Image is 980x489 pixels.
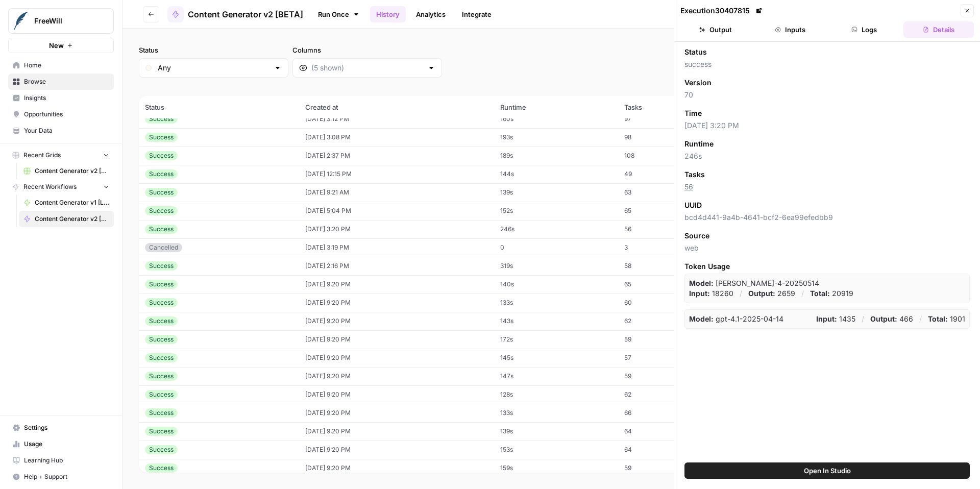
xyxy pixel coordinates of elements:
[618,404,716,422] td: 66
[145,188,178,197] div: Success
[618,96,716,118] th: Tasks
[299,367,494,385] td: [DATE] 9:20 PM
[145,261,178,271] div: Success
[618,385,716,404] td: 62
[8,90,114,106] a: Insights
[8,452,114,469] a: Learning Hub
[145,225,178,234] div: Success
[816,314,837,323] strong: Input:
[748,289,775,298] strong: Output:
[618,459,716,477] td: 59
[311,6,366,23] a: Run Once
[494,202,618,220] td: 152s
[8,436,114,452] a: Usage
[684,139,714,149] span: Runtime
[810,289,830,298] strong: Total:
[34,16,96,26] span: FreeWill
[748,288,795,299] p: 2659
[684,231,709,241] span: Source
[618,275,716,294] td: 65
[299,404,494,422] td: [DATE] 9:20 PM
[299,330,494,349] td: [DATE] 9:20 PM
[456,6,498,22] a: Integrate
[145,353,178,362] div: Success
[494,96,618,118] th: Runtime
[494,110,618,128] td: 160s
[299,183,494,202] td: [DATE] 9:21 AM
[19,163,114,179] a: Content Generator v2 [DRAFT] Test
[145,335,178,344] div: Success
[689,279,714,287] strong: Model:
[24,456,109,465] span: Learning Hub
[299,312,494,330] td: [DATE] 9:20 PM
[145,114,178,124] div: Success
[801,288,804,299] p: /
[299,165,494,183] td: [DATE] 12:15 PM
[299,220,494,238] td: [DATE] 3:20 PM
[299,238,494,257] td: [DATE] 3:19 PM
[24,472,109,481] span: Help + Support
[24,423,109,432] span: Settings
[494,275,618,294] td: 140s
[23,151,61,160] span: Recent Grids
[299,146,494,165] td: [DATE] 2:37 PM
[299,294,494,312] td: [DATE] 9:20 PM
[870,314,897,323] strong: Output:
[145,445,178,454] div: Success
[410,6,452,22] a: Analytics
[145,280,178,289] div: Success
[35,198,109,207] span: Content Generator v1 [LIVE]
[19,211,114,227] a: Content Generator v2 [BETA]
[145,243,182,252] div: Cancelled
[494,367,618,385] td: 147s
[8,179,114,194] button: Recent Workflows
[8,106,114,123] a: Opportunities
[810,288,853,299] p: 20919
[145,408,178,418] div: Success
[24,61,109,70] span: Home
[19,194,114,211] a: Content Generator v1 [LIVE]
[870,314,913,324] p: 466
[494,257,618,275] td: 319s
[299,128,494,146] td: [DATE] 3:08 PM
[689,289,710,298] strong: Input:
[8,57,114,74] a: Home
[494,404,618,422] td: 133s
[684,120,970,131] span: [DATE] 3:20 PM
[618,165,716,183] td: 49
[145,463,178,473] div: Success
[689,288,733,299] p: 18260
[145,169,178,179] div: Success
[618,128,716,146] td: 98
[618,220,716,238] td: 56
[139,45,288,55] label: Status
[8,123,114,139] a: Your Data
[8,74,114,90] a: Browse
[689,314,714,323] strong: Model:
[684,169,705,180] span: Tasks
[740,288,742,299] p: /
[618,183,716,202] td: 63
[494,312,618,330] td: 143s
[145,372,178,381] div: Success
[145,390,178,399] div: Success
[684,261,970,272] span: Token Usage
[311,63,423,73] input: (5 shown)
[8,38,114,53] button: New
[494,165,618,183] td: 144s
[299,257,494,275] td: [DATE] 2:16 PM
[684,182,693,191] a: 56
[494,385,618,404] td: 128s
[684,151,970,161] span: 246s
[145,316,178,326] div: Success
[618,349,716,367] td: 57
[684,47,707,57] span: Status
[299,385,494,404] td: [DATE] 9:20 PM
[188,8,303,20] span: Content Generator v2 [BETA]
[494,294,618,312] td: 133s
[299,459,494,477] td: [DATE] 9:20 PM
[139,78,964,96] span: (356 records)
[618,110,716,128] td: 97
[299,110,494,128] td: [DATE] 3:12 PM
[292,45,442,55] label: Columns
